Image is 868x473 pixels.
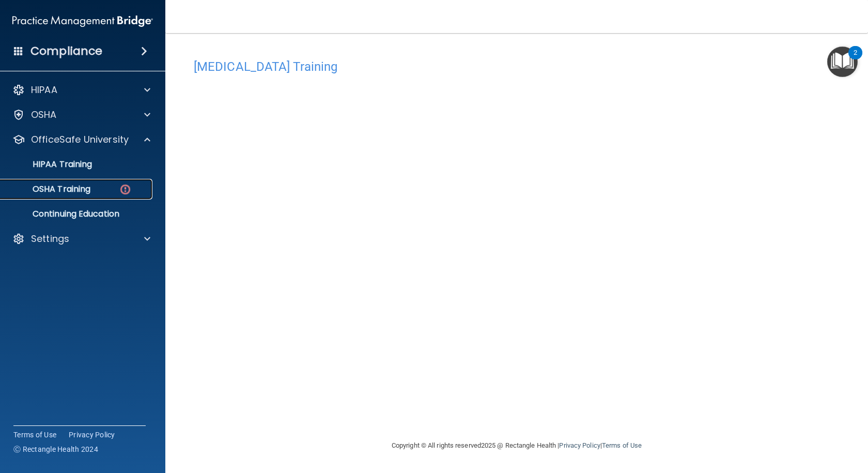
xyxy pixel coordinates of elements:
a: HIPAA [12,84,150,96]
p: OSHA [31,109,57,121]
iframe: covid-19 [194,79,710,397]
p: HIPAA Training [7,159,92,170]
div: 2 [854,53,857,66]
h4: Compliance [30,44,102,58]
a: Privacy Policy [559,441,600,449]
img: danger-circle.6113f641.png [119,183,132,196]
p: OSHA Training [7,184,90,194]
div: Copyright © All rights reserved 2025 @ Rectangle Health | | [328,429,705,462]
p: Continuing Education [7,209,148,219]
a: OSHA [12,109,150,121]
a: Terms of Use [13,430,56,440]
button: Open Resource Center, 2 new notifications [827,47,858,77]
iframe: Drift Widget Chat Controller [689,400,856,441]
a: Terms of Use [602,441,642,449]
span: Ⓒ Rectangle Health 2024 [13,444,98,454]
a: OfficeSafe University [12,133,150,146]
p: Settings [31,233,69,245]
p: OfficeSafe University [31,133,129,146]
img: PMB logo [12,11,153,32]
p: HIPAA [31,84,57,96]
h4: [MEDICAL_DATA] Training [194,60,840,73]
a: Settings [12,233,150,245]
a: Privacy Policy [69,430,115,440]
